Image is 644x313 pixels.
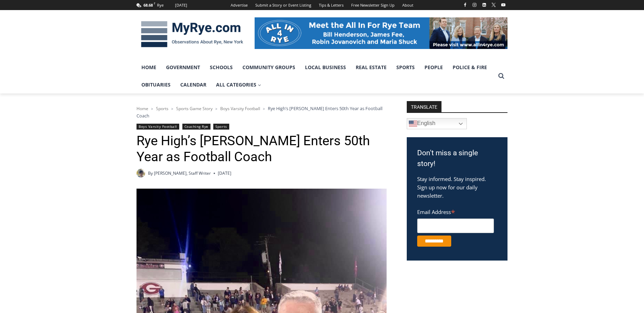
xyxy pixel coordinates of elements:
[409,120,417,128] img: en
[205,59,238,76] a: Schools
[351,59,391,76] a: Real Estate
[213,124,229,130] a: Sports
[211,76,266,93] a: All Categories
[154,1,155,5] span: F
[263,106,265,111] span: >
[175,2,187,8] div: [DATE]
[154,170,211,176] a: [PERSON_NAME], Staff Writer
[137,124,179,130] a: Boys Varsity Football
[215,106,217,111] span: >
[417,148,497,170] h3: Don't miss a single story!
[171,106,173,111] span: >
[137,59,495,94] nav: Primary Navigation
[300,59,351,76] a: Local Business
[176,106,213,112] a: Sports Game Story
[157,2,164,8] div: Rye
[391,59,420,76] a: Sports
[417,175,497,200] p: Stay informed. Stay inspired. Sign up now for our daily newsletter.
[255,17,507,49] img: All in for Rye
[182,124,210,130] a: Coaching Rye
[156,106,168,112] a: Sports
[480,1,488,9] a: Linkedin
[495,70,507,82] button: View Search Form
[216,81,261,89] span: All Categories
[175,76,211,93] a: Calendar
[137,169,145,178] img: (PHOTO: MyRye.com 2024 Head Intern, Editor and now Staff Writer Charlie Morris. Contributed.)Char...
[238,59,300,76] a: Community Groups
[448,59,492,76] a: Police & Fire
[461,1,469,9] a: Facebook
[161,59,205,76] a: Government
[137,59,161,76] a: Home
[499,1,507,9] a: YouTube
[137,133,388,165] h1: Rye High’s [PERSON_NAME] Enters 50th Year as Football Coach
[137,105,388,119] nav: Breadcrumbs
[218,170,231,176] time: [DATE]
[470,1,479,9] a: Instagram
[137,169,145,178] a: Author image
[220,106,260,112] a: Boys Varsity Football
[137,16,248,52] img: MyRye.com
[151,106,153,111] span: >
[143,2,153,8] span: 68.68
[489,1,498,9] a: X
[148,170,153,176] span: By
[417,205,494,217] label: Email Address
[137,76,175,93] a: Obituaries
[407,101,441,112] strong: TRANSLATE
[420,59,448,76] a: People
[407,118,467,129] a: English
[137,106,148,112] a: Home
[137,105,382,118] span: Rye High’s [PERSON_NAME] Enters 50th Year as Football Coach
